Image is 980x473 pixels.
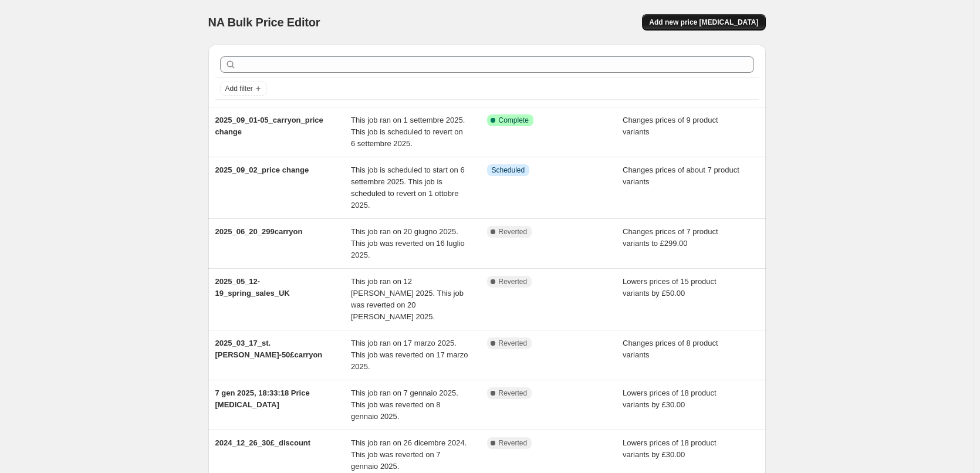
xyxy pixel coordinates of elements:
[623,277,717,298] span: Lowers prices of 15 product variants by £50.00
[351,388,458,421] span: This job ran on 7 gennaio 2025. This job was reverted on 8 gennaio 2025.
[351,116,465,148] span: This job ran on 1 settembre 2025. This job is scheduled to revert on 6 settembre 2025.
[215,116,323,136] span: 2025_09_01-05_carryon_price change
[215,227,303,236] span: 2025_06_20_299carryon
[623,165,739,186] span: Changes prices of about 7 product variants
[220,82,267,96] button: Add filter
[225,84,253,93] span: Add filter
[492,165,525,175] span: Scheduled
[499,388,528,398] span: Reverted
[623,227,718,248] span: Changes prices of 7 product variants to £299.00
[208,16,320,29] span: NA Bulk Price Editor
[351,165,465,210] span: This job is scheduled to start on 6 settembre 2025. This job is scheduled to revert on 1 ottobre ...
[215,388,310,409] span: 7 gen 2025, 18:33:18 Price [MEDICAL_DATA]
[623,339,718,359] span: Changes prices of 8 product variants
[351,339,468,371] span: This job ran on 17 marzo 2025. This job was reverted on 17 marzo 2025.
[642,14,765,31] button: Add new price [MEDICAL_DATA]
[623,116,718,136] span: Changes prices of 9 product variants
[623,388,717,409] span: Lowers prices of 18 product variants by £30.00
[351,438,467,471] span: This job ran on 26 dicembre 2024. This job was reverted on 7 gennaio 2025.
[499,277,528,286] span: Reverted
[499,116,529,125] span: Complete
[215,339,323,359] span: 2025_03_17_st.[PERSON_NAME]-50£carryon
[649,18,758,27] span: Add new price [MEDICAL_DATA]
[499,339,528,348] span: Reverted
[215,438,311,447] span: 2024_12_26_30£_discount
[351,277,464,321] span: This job ran on 12 [PERSON_NAME] 2025. This job was reverted on 20 [PERSON_NAME] 2025.
[215,165,309,174] span: 2025_09_02_price change
[623,438,717,459] span: Lowers prices of 18 product variants by £30.00
[215,277,290,298] span: 2025_05_12-19_spring_sales_UK
[351,227,465,259] span: This job ran on 20 giugno 2025. This job was reverted on 16 luglio 2025.
[499,438,528,448] span: Reverted
[499,227,528,237] span: Reverted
